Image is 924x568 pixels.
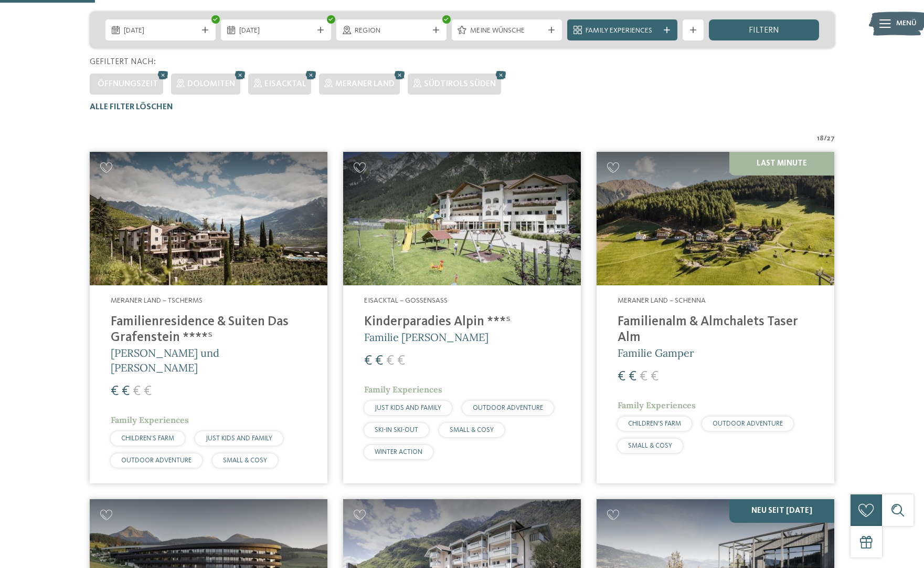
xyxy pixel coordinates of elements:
span: Meraner Land – Tscherms [111,297,203,304]
span: Family Experiences [364,384,442,395]
span: SMALL & COSY [223,457,267,464]
span: Family Experiences [586,26,659,36]
span: [DATE] [124,26,197,36]
span: SKI-IN SKI-OUT [375,427,418,433]
span: € [640,370,647,384]
span: SMALL & COSY [628,442,672,449]
span: OUTDOOR ADVENTURE [473,405,543,411]
span: Familie [PERSON_NAME] [364,331,488,344]
span: € [651,370,659,384]
span: CHILDREN’S FARM [121,435,174,442]
img: Familienhotels gesucht? Hier findet ihr die besten! [90,152,327,286]
span: SMALL & COSY [450,427,494,433]
span: Dolomiten [187,80,235,88]
span: Meraner Land – Schenna [618,297,706,304]
h4: Kinderparadies Alpin ***ˢ [364,314,560,330]
span: € [397,354,405,368]
span: [DATE] [239,26,313,36]
span: Eisacktal [264,80,306,88]
span: Meraner Land [335,80,395,88]
span: Alle Filter löschen [90,103,173,111]
a: Familienhotels gesucht? Hier findet ihr die besten! Meraner Land – Tscherms Familienresidence & S... [90,152,327,483]
h4: Familienalm & Almchalets Taser Alm [618,314,813,346]
span: Region [355,26,428,36]
span: Family Experiences [111,415,189,425]
span: Familie Gamper [618,346,694,359]
span: 27 [827,133,835,144]
span: Gefiltert nach: [90,58,156,66]
span: WINTER ACTION [375,449,422,456]
span: / [824,133,827,144]
span: € [618,370,625,384]
span: OUTDOOR ADVENTURE [121,457,192,464]
span: € [122,385,130,398]
span: € [133,385,141,398]
span: € [629,370,636,384]
span: € [375,354,383,368]
a: Familienhotels gesucht? Hier findet ihr die besten! Last Minute Meraner Land – Schenna Familienal... [597,152,834,483]
span: Eisacktal – Gossensass [364,297,448,304]
span: OUTDOOR ADVENTURE [713,420,783,427]
span: € [111,385,119,398]
span: € [144,385,152,398]
span: [PERSON_NAME] und [PERSON_NAME] [111,346,219,374]
span: JUST KIDS AND FAMILY [375,405,441,411]
img: Familienhotels gesucht? Hier findet ihr die besten! [597,152,834,286]
span: filtern [749,26,779,35]
span: Südtirols Süden [424,80,496,88]
a: Familienhotels gesucht? Hier findet ihr die besten! Eisacktal – Gossensass Kinderparadies Alpin *... [343,152,581,483]
img: Kinderparadies Alpin ***ˢ [343,152,581,286]
span: Meine Wünsche [470,26,544,36]
h4: Familienresidence & Suiten Das Grafenstein ****ˢ [111,314,306,346]
span: CHILDREN’S FARM [628,420,681,427]
span: € [386,354,394,368]
span: Family Experiences [618,400,696,410]
span: € [364,354,372,368]
span: Öffnungszeit [98,80,158,88]
span: 18 [817,133,824,144]
span: JUST KIDS AND FAMILY [206,435,272,442]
